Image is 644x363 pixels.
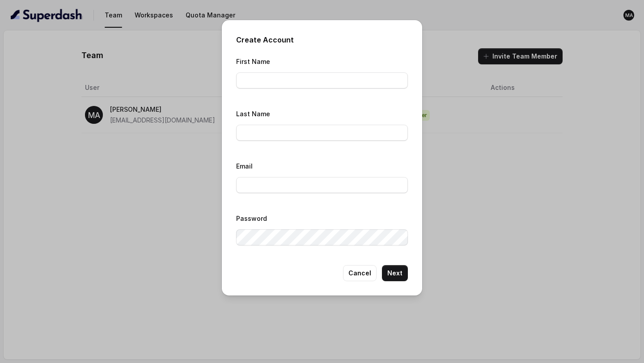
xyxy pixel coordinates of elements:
[236,215,267,222] label: Password
[236,58,270,65] label: First Name
[236,162,253,170] label: Email
[236,34,408,45] h2: Create Account
[236,110,270,118] label: Last Name
[343,265,377,281] button: Cancel
[382,265,408,281] button: Next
